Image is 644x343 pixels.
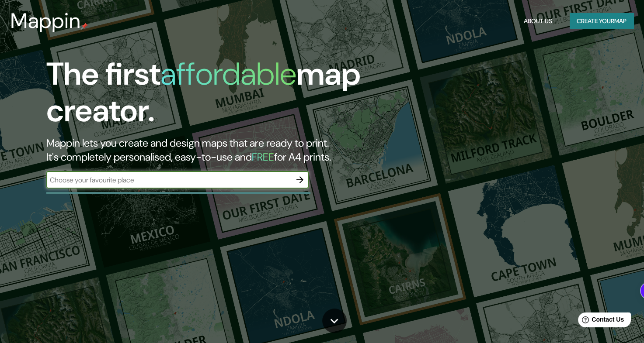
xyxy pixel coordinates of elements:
button: About Us [520,13,556,29]
button: Create yourmap [570,13,634,29]
img: mappin-pin [81,23,88,30]
h1: affordable [160,54,296,94]
h5: FREE [252,150,274,164]
h3: Mappin [10,9,81,33]
iframe: Help widget launcher [566,309,634,333]
input: Choose your favourite place [46,175,291,185]
h1: The first map creator. [46,56,369,136]
h2: Mappin lets you create and design maps that are ready to print. It's completely personalised, eas... [46,136,369,164]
